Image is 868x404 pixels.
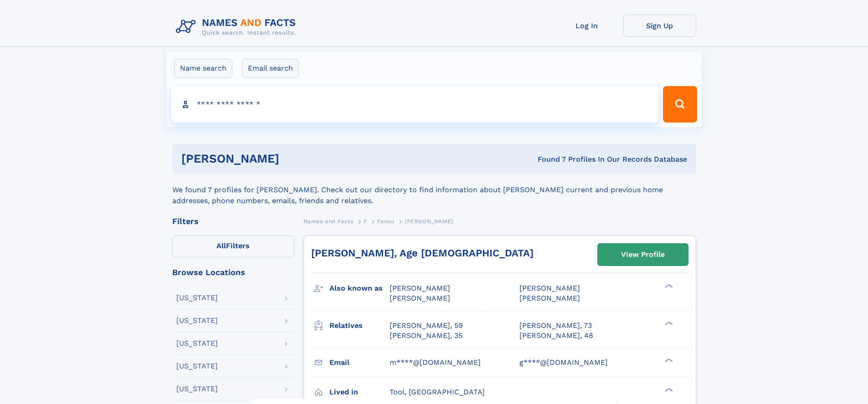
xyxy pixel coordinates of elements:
[171,86,659,123] input: search input
[623,15,696,37] a: Sign Up
[519,294,580,302] span: [PERSON_NAME]
[242,59,299,78] label: Email search
[311,247,534,259] a: [PERSON_NAME], Age [DEMOGRAPHIC_DATA]
[216,241,226,250] span: All
[172,217,294,225] div: Filters
[303,215,354,227] a: Names and Facts
[377,215,394,227] a: Fanou
[172,268,294,276] div: Browse Locations
[663,86,697,123] button: Search Button
[176,363,218,370] div: [US_STATE]
[519,331,593,341] a: [PERSON_NAME], 48
[405,218,453,225] span: [PERSON_NAME]
[181,153,409,164] h1: [PERSON_NAME]
[390,294,450,302] span: [PERSON_NAME]
[390,284,450,292] span: [PERSON_NAME]
[663,320,673,326] div: ❯
[172,235,294,257] label: Filters
[174,59,232,78] label: Name search
[176,294,218,302] div: [US_STATE]
[663,283,673,289] div: ❯
[377,218,394,225] span: Fanou
[663,357,673,363] div: ❯
[329,384,390,400] h3: Lived in
[364,218,367,225] span: F
[172,15,303,39] img: Logo Names and Facts
[390,331,462,341] a: [PERSON_NAME], 35
[621,244,665,265] div: View Profile
[329,355,390,370] h3: Email
[519,321,592,331] a: [PERSON_NAME], 73
[663,387,673,393] div: ❯
[364,215,367,227] a: F
[519,284,580,292] span: [PERSON_NAME]
[550,15,623,37] a: Log In
[598,244,688,266] a: View Profile
[408,154,687,164] div: Found 7 Profiles In Our Records Database
[329,281,390,296] h3: Also known as
[176,385,218,393] div: [US_STATE]
[172,174,696,206] div: We found 7 profiles for [PERSON_NAME]. Check out our directory to find information about [PERSON_...
[176,317,218,324] div: [US_STATE]
[176,340,218,347] div: [US_STATE]
[329,318,390,333] h3: Relatives
[390,388,485,396] span: Tool, [GEOGRAPHIC_DATA]
[390,321,463,331] a: [PERSON_NAME], 59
